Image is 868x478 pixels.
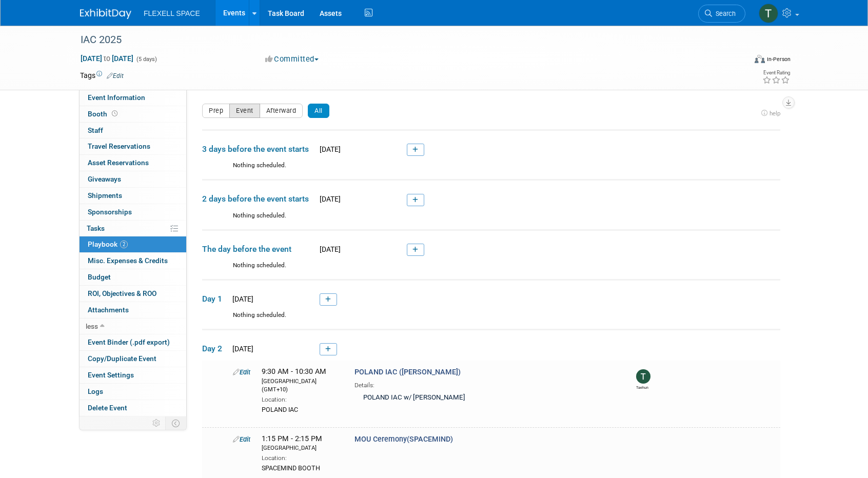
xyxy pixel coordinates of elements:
span: POLAND IAC ([PERSON_NAME]) [354,368,461,376]
a: Playbook2 [80,236,186,252]
a: Delete Event [80,400,186,416]
div: [GEOGRAPHIC_DATA](GMT+10) [262,377,339,394]
span: Event Binder (.pdf export) [88,338,170,346]
a: Event Binder (.pdf export) [80,334,186,350]
div: IAC 2025 [77,31,730,49]
span: 9:30 AM - 10:30 AM [262,367,339,393]
a: Travel Reservations [80,138,186,154]
td: Personalize Event Tab Strip [148,416,166,430]
a: Tasks [80,221,186,236]
span: Tasks [87,224,105,232]
div: Event Format [685,53,791,69]
span: [DATE] [DATE] [80,54,134,63]
div: Nothing scheduled. [202,211,780,229]
div: Location: [262,452,339,463]
span: help [770,110,780,117]
span: Booth [88,110,120,118]
span: Shipments [88,191,122,200]
div: Nothing scheduled. [202,311,780,329]
span: Budget [88,273,111,281]
span: Search [712,10,736,17]
div: Event Rating [762,70,790,75]
a: Asset Reservations [80,155,186,171]
img: Taehun Ahn [759,4,778,23]
span: FLEXELL SPACE [144,9,200,17]
a: Shipments [80,188,186,204]
span: Day 2 [202,343,228,354]
a: Sponsorships [80,204,186,220]
span: Attachments [88,306,129,314]
span: Day 1 [202,293,228,305]
div: SPACEMIND BOOTH [262,463,339,473]
a: Search [698,5,745,23]
div: Nothing scheduled. [202,161,780,179]
span: [DATE] [317,195,341,203]
div: Details: [354,378,618,390]
div: POLAND IAC w/ [PERSON_NAME] [354,390,618,407]
span: Staff [88,126,103,134]
a: Edit [233,368,250,376]
span: Giveaways [88,175,121,183]
span: Copy/Duplicate Event [88,354,156,363]
div: In-Person [766,55,791,63]
span: [DATE] [317,245,341,253]
span: Playbook [88,240,128,248]
img: ExhibitDay [80,9,131,19]
img: Taehun Ahn [636,369,650,384]
div: Taehun Ahn [636,384,649,390]
span: [DATE] [229,295,253,303]
span: less [86,322,98,330]
div: POLAND IAC [262,404,339,414]
a: less [80,318,186,334]
span: Delete Event [88,404,127,412]
span: 2 [120,241,128,248]
div: Nothing scheduled. [202,261,780,279]
a: Budget [80,269,186,285]
span: Travel Reservations [88,142,150,150]
span: 2 days before the event starts [202,193,315,205]
td: Toggle Event Tabs [166,416,187,430]
span: [DATE] [229,345,253,353]
a: Event Information [80,90,186,106]
span: Asset Reservations [88,158,149,167]
span: Logs [88,387,103,395]
a: ROI, Objectives & ROO [80,286,186,302]
a: Attachments [80,302,186,318]
div: [GEOGRAPHIC_DATA] [262,444,339,452]
a: Giveaways [80,171,186,187]
span: The day before the event [202,244,315,255]
span: 3 days before the event starts [202,144,315,155]
span: Booth not reserved yet [110,110,120,117]
span: Misc. Expenses & Credits [88,256,168,265]
span: Event Settings [88,371,134,379]
button: Committed [262,54,323,65]
td: Tags [80,70,124,81]
a: Edit [107,72,124,79]
span: 1:15 PM - 2:15 PM [262,434,339,452]
button: Event [229,104,260,118]
span: ROI, Objectives & ROO [88,289,156,297]
img: Format-Inperson.png [755,55,765,63]
a: Staff [80,123,186,138]
a: Misc. Expenses & Credits [80,253,186,269]
span: (5 days) [135,56,157,63]
a: Edit [233,435,250,443]
a: Copy/Duplicate Event [80,351,186,367]
button: Afterward [260,104,303,118]
div: Location: [262,394,339,404]
button: Prep [202,104,230,118]
button: All [308,104,329,118]
span: Event Information [88,93,145,102]
a: Booth [80,106,186,122]
span: to [102,54,112,63]
a: Logs [80,384,186,400]
span: Sponsorships [88,208,132,216]
span: [DATE] [317,145,341,153]
span: MOU Ceremony(SPACEMIND) [354,435,453,444]
a: Event Settings [80,367,186,383]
